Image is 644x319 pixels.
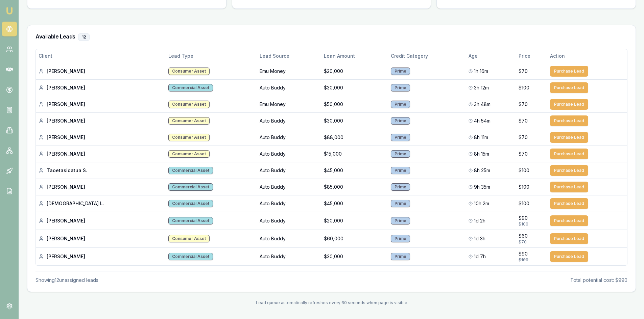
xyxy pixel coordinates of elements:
[257,230,321,247] td: Auto Buddy
[550,82,588,93] button: Purchase Lead
[39,101,163,108] div: [PERSON_NAME]
[257,212,321,230] td: Auto Buddy
[391,217,410,224] div: Prime
[321,179,388,195] td: $85,000
[550,233,588,244] button: Purchase Lead
[321,145,388,162] td: $15,000
[39,167,163,174] div: Taoetasioatua S.
[39,117,163,124] div: [PERSON_NAME]
[474,253,486,260] span: 1d 7h
[391,235,410,242] div: Prime
[570,277,627,284] div: Total potential cost: $990
[519,250,528,257] span: $90
[168,200,213,207] div: Commercial Asset
[474,167,490,174] span: 8h 25m
[168,235,210,242] div: Consumer Asset
[519,117,528,124] span: $70
[168,167,213,174] div: Commercial Asset
[168,68,210,75] div: Consumer Asset
[321,230,388,247] td: $60,000
[39,253,163,260] div: [PERSON_NAME]
[78,33,90,41] div: 12
[168,117,210,125] div: Consumer Asset
[39,68,163,75] div: [PERSON_NAME]
[474,184,490,190] span: 9h 35m
[168,217,213,224] div: Commercial Asset
[519,200,529,207] span: $100
[36,49,166,63] th: Client
[391,200,410,207] div: Prime
[516,49,547,63] th: Price
[550,251,588,262] button: Purchase Lead
[257,129,321,145] td: Auto Buddy
[39,235,163,242] div: [PERSON_NAME]
[391,68,410,75] div: Prime
[321,112,388,129] td: $30,000
[550,215,588,226] button: Purchase Lead
[391,84,410,91] div: Prime
[550,132,588,143] button: Purchase Lead
[5,7,14,15] img: emu-icon-u.png
[519,134,528,141] span: $70
[321,162,388,179] td: $45,000
[168,101,210,108] div: Consumer Asset
[474,134,488,141] span: 8h 11m
[257,247,321,265] td: Auto Buddy
[257,195,321,212] td: Auto Buddy
[550,198,588,209] button: Purchase Lead
[550,115,588,126] button: Purchase Lead
[321,129,388,145] td: $88,000
[168,253,213,260] div: Commercial Asset
[39,217,163,224] div: [PERSON_NAME]
[321,195,388,212] td: $45,000
[519,84,529,91] span: $100
[474,151,489,157] span: 8h 15m
[168,183,213,191] div: Commercial Asset
[519,184,529,190] span: $100
[257,112,321,129] td: Auto Buddy
[39,134,163,141] div: [PERSON_NAME]
[391,117,410,125] div: Prime
[388,49,466,63] th: Credit Category
[474,117,491,124] span: 4h 54m
[257,79,321,96] td: Auto Buddy
[550,165,588,176] button: Purchase Lead
[166,49,257,63] th: Lead Type
[39,184,163,190] div: [PERSON_NAME]
[550,149,588,159] button: Purchase Lead
[257,63,321,79] td: Emu Money
[257,145,321,162] td: Auto Buddy
[519,101,528,108] span: $70
[321,96,388,112] td: $50,000
[547,49,627,63] th: Action
[168,84,213,91] div: Commercial Asset
[257,96,321,112] td: Emu Money
[519,68,528,75] span: $70
[474,217,485,224] span: 1d 2h
[257,162,321,179] td: Auto Buddy
[257,179,321,195] td: Auto Buddy
[391,134,410,141] div: Prime
[474,68,488,75] span: 1h 16m
[321,49,388,63] th: Loan Amount
[474,84,489,91] span: 3h 12m
[35,277,98,284] div: Showing 12 unassigned lead s
[321,212,388,230] td: $20,000
[519,257,545,263] div: $100
[391,167,410,174] div: Prime
[321,79,388,96] td: $30,000
[550,99,588,110] button: Purchase Lead
[519,215,528,221] span: $90
[27,300,636,305] div: Lead queue automatically refreshes every 60 seconds when page is visible
[321,247,388,265] td: $30,000
[35,33,627,41] h3: Available Leads
[519,239,545,245] div: $70
[391,150,410,158] div: Prime
[168,134,210,141] div: Consumer Asset
[391,101,410,108] div: Prime
[168,150,210,158] div: Consumer Asset
[519,233,528,239] span: $60
[550,66,588,77] button: Purchase Lead
[391,253,410,260] div: Prime
[550,182,588,192] button: Purchase Lead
